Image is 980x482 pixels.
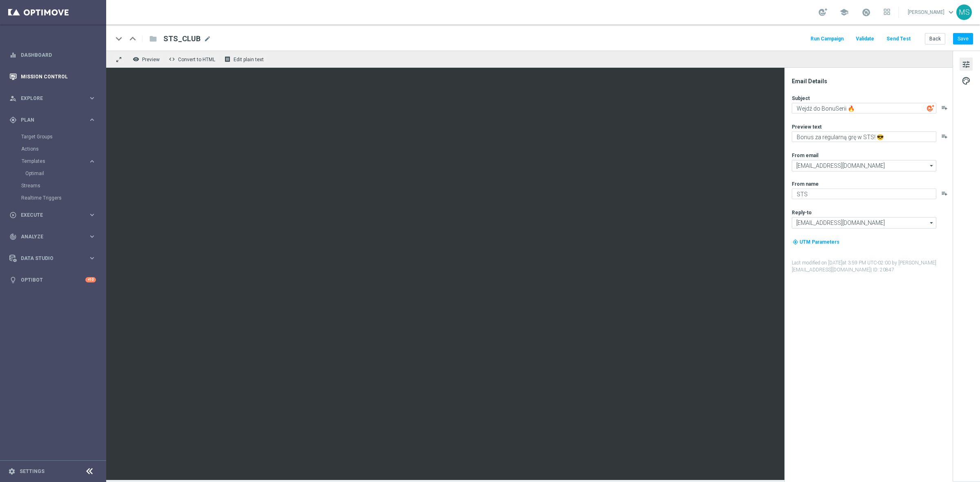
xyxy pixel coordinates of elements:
[855,33,875,44] button: Validate
[25,167,105,180] div: Optimail
[9,211,17,219] i: play_circle_outline
[941,133,948,140] button: playlist_add
[960,74,973,87] button: palette
[8,468,16,475] i: settings
[88,116,96,124] i: keyboard_arrow_right
[142,57,160,62] span: Preview
[169,56,175,62] span: code
[21,234,88,239] span: Analyze
[792,217,936,229] input: Select
[947,8,955,17] span: keyboard_arrow_down
[9,95,96,102] button: person_search Explore keyboard_arrow_right
[22,159,88,164] div: Templates
[9,95,17,102] i: person_search
[9,51,17,59] i: equalizer
[871,267,894,273] span: | ID: 20847
[792,78,952,85] div: Email Details
[792,160,936,171] input: Select
[21,158,96,164] button: Templates keyboard_arrow_right
[88,94,96,102] i: keyboard_arrow_right
[960,58,973,71] button: tune
[9,211,88,219] div: Execute
[222,54,267,64] button: receipt Edit plain text
[9,233,96,240] button: track_changes Analyze keyboard_arrow_right
[925,33,945,44] button: Back
[21,146,85,152] a: Actions
[885,33,912,44] button: Send Test
[21,195,85,201] a: Realtime Triggers
[234,57,264,62] span: Edit plain text
[21,180,105,192] div: Streams
[792,152,818,159] label: From email
[21,131,105,143] div: Target Groups
[21,133,85,140] a: Target Groups
[25,170,85,177] a: Optimail
[928,160,936,171] i: arrow_drop_down
[9,269,96,291] div: Optibot
[167,54,219,64] button: code Convert to HTML
[962,76,971,86] span: palette
[21,44,96,66] a: Dashboard
[792,260,952,273] label: Last modified on [DATE] at 3:59 PM UTC-02:00 by [PERSON_NAME][EMAIL_ADDRESS][DOMAIN_NAME]
[21,256,88,261] span: Data Studio
[953,33,973,44] button: Save
[9,212,96,218] button: play_circle_outline Execute keyboard_arrow_right
[907,6,956,18] a: [PERSON_NAME]keyboard_arrow_down
[941,190,948,197] button: playlist_add
[224,56,231,62] i: receipt
[927,104,934,112] img: optiGenie.svg
[9,233,88,240] div: Analyze
[163,34,200,44] span: STS_CLUB
[9,277,96,283] button: lightbulb Optibot +10
[793,239,798,245] i: my_location
[21,192,105,204] div: Realtime Triggers
[21,66,96,87] a: Mission Control
[21,96,88,101] span: Explore
[21,155,105,180] div: Templates
[956,4,972,20] div: MS
[792,95,810,102] label: Subject
[9,66,96,87] div: Mission Control
[9,116,17,124] i: gps_fixed
[21,182,85,189] a: Streams
[9,95,88,102] div: Explore
[9,116,88,124] div: Plan
[9,44,96,66] div: Dashboard
[21,143,105,155] div: Actions
[88,158,96,165] i: keyboard_arrow_right
[20,469,45,474] a: Settings
[809,33,845,44] button: Run Campaign
[85,277,96,282] div: +10
[941,104,948,111] button: playlist_add
[9,117,96,123] button: gps_fixed Plan keyboard_arrow_right
[21,118,88,122] span: Plan
[9,276,17,284] i: lightbulb
[21,269,85,291] a: Optibot
[204,35,211,42] span: mode_edit
[856,36,874,42] span: Validate
[9,255,88,262] div: Data Studio
[962,59,971,70] span: tune
[792,238,840,247] button: my_location UTM Parameters
[21,213,88,218] span: Execute
[792,209,812,216] label: Reply-to
[792,124,822,130] label: Preview text
[9,233,17,240] i: track_changes
[9,73,96,80] button: Mission Control
[178,57,215,62] span: Convert to HTML
[88,254,96,262] i: keyboard_arrow_right
[88,211,96,219] i: keyboard_arrow_right
[9,255,96,262] div: Data Studio keyboard_arrow_right
[9,52,96,58] button: equalizer Dashboard
[792,181,819,187] label: From name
